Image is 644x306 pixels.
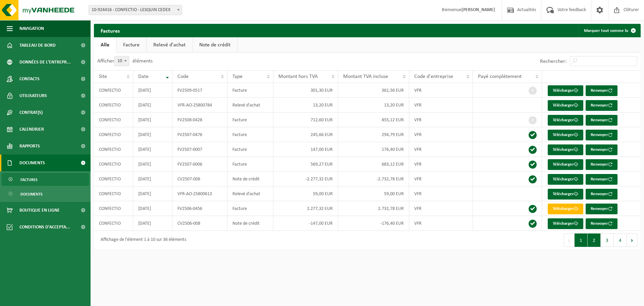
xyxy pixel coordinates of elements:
[579,24,640,37] button: Marquer tout comme lu
[273,127,338,142] td: 245,66 EUR
[575,233,588,247] button: 1
[627,233,637,247] button: Next
[586,85,618,96] button: Renvoyer
[172,127,227,142] td: FV2507-0476
[133,201,172,216] td: [DATE]
[227,127,273,142] td: Facture
[338,83,410,98] td: 361,56 EUR
[172,186,227,201] td: VFR-AO-25800613
[193,37,237,53] a: Note de crédit
[338,216,410,231] td: -176,40 EUR
[94,127,133,142] td: CONFECTIO
[99,74,107,79] span: Site
[232,74,243,79] span: Type
[19,54,71,71] span: Données de l'entrepr...
[409,201,473,216] td: VFR
[586,100,618,111] button: Renvoyer
[614,233,627,247] button: 4
[94,157,133,172] td: CONFECTIO
[133,98,172,113] td: [DATE]
[227,186,273,201] td: Relevé d'achat
[177,74,189,79] span: Code
[548,189,583,200] a: Télécharger
[94,186,133,201] td: CONFECTIO
[172,216,227,231] td: CV2506-008
[19,104,43,121] span: Contrat(s)
[19,219,70,235] span: Conditions d'accepta...
[338,157,410,172] td: 683,12 EUR
[94,24,126,37] h2: Factures
[586,159,618,170] button: Renvoyer
[338,113,410,127] td: 855,12 EUR
[94,113,133,127] td: CONFECTIO
[172,83,227,98] td: FV2509-0517
[2,187,89,200] a: Documents
[586,174,618,185] button: Renvoyer
[133,216,172,231] td: [DATE]
[89,5,182,15] span: 10-924416 - CONFECTIO - LESQUIN CEDEX
[172,142,227,157] td: FV2507-0007
[147,37,192,53] a: Relevé d'achat
[227,157,273,172] td: Facture
[409,113,473,127] td: VFR
[564,233,575,247] button: Previous
[172,98,227,113] td: VFR-AO-25800784
[116,37,146,53] a: Facture
[273,201,338,216] td: 2.277,32 EUR
[19,20,44,37] span: Navigation
[548,159,583,170] a: Télécharger
[19,87,47,104] span: Utilisateurs
[273,172,338,186] td: -2.277,32 EUR
[338,186,410,201] td: 59,00 EUR
[338,98,410,113] td: 13,20 EUR
[548,85,583,96] a: Télécharger
[227,83,273,98] td: Facture
[588,233,601,247] button: 2
[94,142,133,157] td: CONFECTIO
[114,56,129,66] span: 10
[586,115,618,126] button: Renvoyer
[94,172,133,186] td: CONFECTIO
[409,172,473,186] td: VFR
[2,173,89,186] a: Factures
[273,157,338,172] td: 569,27 EUR
[20,188,43,201] span: Documents
[172,113,227,127] td: FV2508-0428
[409,142,473,157] td: VFR
[19,37,56,54] span: Tableau de bord
[338,142,410,157] td: 176,40 EUR
[273,216,338,231] td: -147,00 EUR
[133,83,172,98] td: [DATE]
[227,201,273,216] td: Facture
[273,98,338,113] td: 13,20 EUR
[409,186,473,201] td: VFR
[19,202,60,219] span: Boutique en ligne
[115,56,129,66] span: 10
[586,218,618,229] button: Renvoyer
[409,98,473,113] td: VFR
[94,98,133,113] td: CONFECTIO
[172,201,227,216] td: FV2506-0456
[94,201,133,216] td: CONFECTIO
[462,7,495,12] strong: [PERSON_NAME]
[548,174,583,185] a: Télécharger
[343,74,388,79] span: Montant TVA incluse
[540,59,567,64] label: Rechercher:
[548,144,583,155] a: Télécharger
[227,172,273,186] td: Note de crédit
[273,83,338,98] td: 301,30 EUR
[20,173,38,186] span: Factures
[227,216,273,231] td: Note de crédit
[414,74,453,79] span: Code d'entreprise
[586,204,618,214] button: Renvoyer
[97,58,153,64] label: Afficher éléments
[273,113,338,127] td: 712,60 EUR
[19,155,45,171] span: Documents
[19,121,44,138] span: Calendrier
[548,130,583,140] a: Télécharger
[601,233,614,247] button: 3
[548,115,583,126] a: Télécharger
[548,100,583,111] a: Télécharger
[273,186,338,201] td: 59,00 EUR
[133,172,172,186] td: [DATE]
